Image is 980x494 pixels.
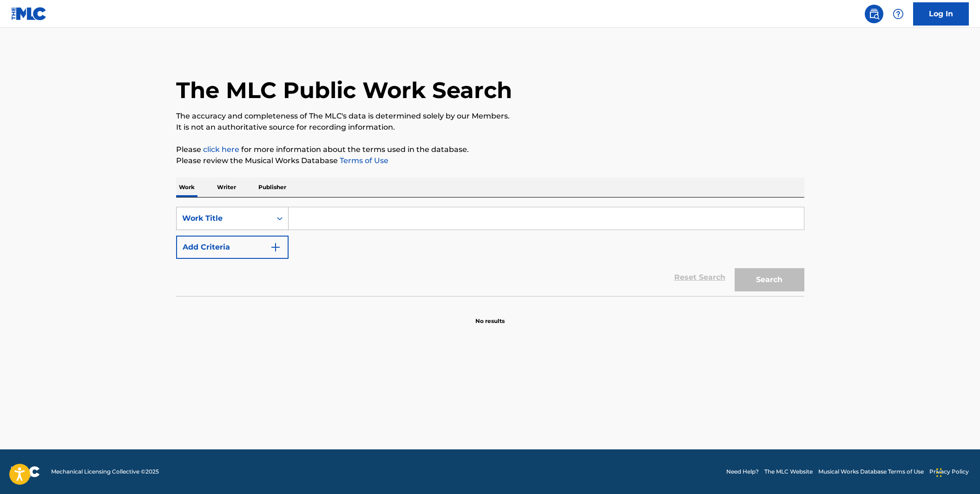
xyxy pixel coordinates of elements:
img: search [868,8,880,20]
p: The accuracy and completeness of The MLC's data is determined solely by our Members. [176,111,804,122]
span: Mechanical Licensing Collective © 2025 [51,468,159,476]
a: Musical Works Database Terms of Use [818,468,924,476]
img: MLC Logo [11,7,47,20]
iframe: Chat Widget [934,449,980,494]
div: Drag [936,459,942,487]
a: click here [203,145,239,154]
a: Terms of Use [338,156,388,165]
p: Please for more information about the terms used in the database. [176,144,804,155]
p: Publisher [256,178,289,197]
img: help [893,8,904,20]
p: Please review the Musical Works Database [176,155,804,166]
div: Help [889,5,908,23]
a: Log In [913,2,969,26]
p: It is not an authoritative source for recording information. [176,122,804,133]
p: Writer [214,178,239,197]
button: Add Criteria [176,236,289,259]
h1: The MLC Public Work Search [176,76,512,104]
img: logo [11,466,40,477]
img: 9d2ae6d4665cec9f34b9.svg [270,242,281,253]
p: No results [475,306,505,325]
a: Public Search [865,5,883,23]
div: Work Title [182,213,266,224]
form: Search Form [176,207,804,296]
p: Work [176,178,197,197]
a: Privacy Policy [929,468,969,476]
a: Need Help? [726,468,759,476]
a: The MLC Website [764,468,813,476]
